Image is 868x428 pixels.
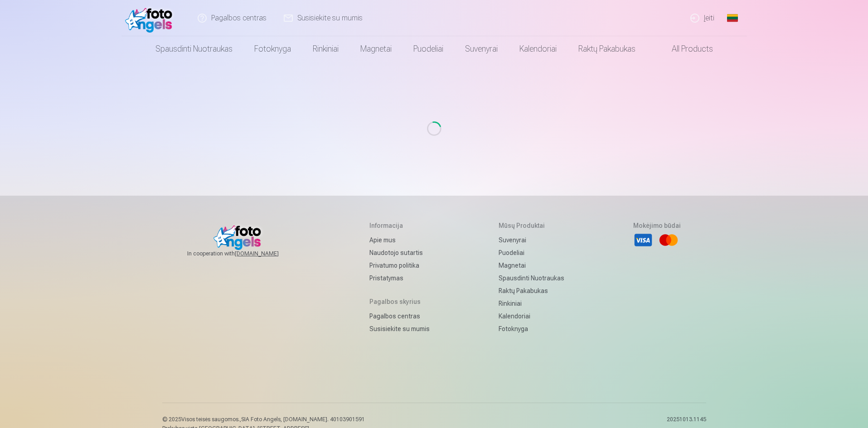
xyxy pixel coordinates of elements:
[499,234,564,246] a: Suvenyrai
[369,221,430,230] h5: Informacija
[454,36,509,62] a: Suvenyrai
[369,297,430,306] h5: Pagalbos skyrius
[369,234,430,246] a: Apie mus
[302,36,349,62] a: Rinkiniai
[499,284,564,297] a: Raktų pakabukas
[499,246,564,259] a: Puodeliai
[369,259,430,272] a: Privatumo politika
[633,221,681,230] h5: Mokėjimo būdai
[241,416,365,423] span: SIA Foto Angels, [DOMAIN_NAME]. 40103901591
[243,36,302,62] a: Fotoknyga
[659,230,679,250] li: Mastercard
[162,416,365,423] p: © 2025 Visos teisės saugomos. ,
[633,230,653,250] li: Visa
[369,246,430,259] a: Naudotojo sutartis
[369,322,430,335] a: Susisiekite su mumis
[499,297,564,310] a: Rinkiniai
[499,322,564,335] a: Fotoknyga
[125,4,177,33] img: /fa2
[499,221,564,230] h5: Mūsų produktai
[369,272,430,284] a: Pristatymas
[499,272,564,284] a: Spausdinti nuotraukas
[499,310,564,322] a: Kalendoriai
[349,36,402,62] a: Magnetai
[235,250,301,257] a: [DOMAIN_NAME]
[187,250,301,257] span: In cooperation with
[499,259,564,272] a: Magnetai
[509,36,567,62] a: Kalendoriai
[402,36,454,62] a: Puodeliai
[145,36,243,62] a: Spausdinti nuotraukas
[369,310,430,322] a: Pagalbos centras
[646,36,724,62] a: All products
[567,36,646,62] a: Raktų pakabukas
